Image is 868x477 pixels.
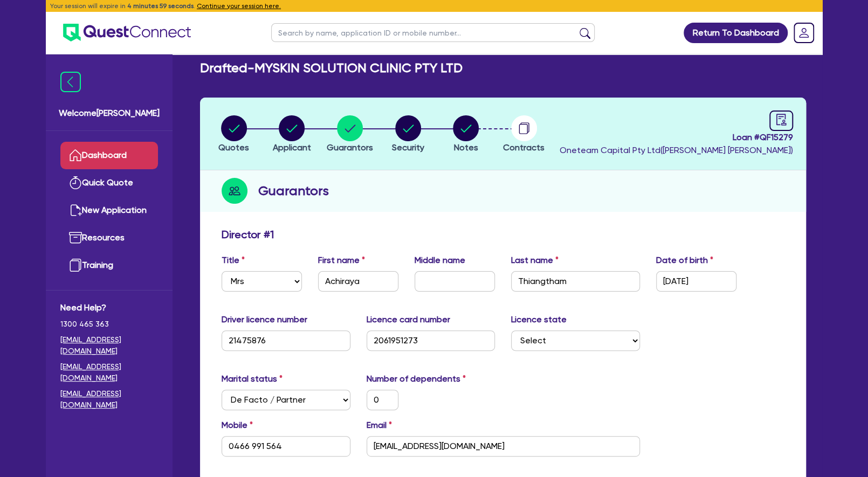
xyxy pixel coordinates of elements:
[326,115,374,155] button: Guarantors
[127,2,194,10] span: 4 minutes 59 seconds
[59,107,160,120] span: Welcome [PERSON_NAME]
[560,145,793,155] span: Oneteam Capital Pty Ltd ( [PERSON_NAME] [PERSON_NAME] )
[684,23,788,43] a: Return To Dashboard
[273,142,311,153] span: Applicant
[60,142,158,169] a: Dashboard
[503,142,545,153] span: Contracts
[415,254,465,267] label: Middle name
[391,115,425,155] button: Security
[60,169,158,197] a: Quick Quote
[775,114,787,126] span: audit
[452,115,479,155] button: Notes
[69,176,82,189] img: quick-quote
[327,142,373,153] span: Guarantors
[790,19,818,47] a: Dropdown toggle
[222,372,283,385] label: Marital status
[60,388,158,411] a: [EMAIL_ADDRESS][DOMAIN_NAME]
[392,142,424,153] span: Security
[60,334,158,357] a: [EMAIL_ADDRESS][DOMAIN_NAME]
[318,254,365,267] label: First name
[222,419,253,432] label: Mobile
[560,131,793,144] span: Loan # QF15279
[656,254,713,267] label: Date of birth
[60,197,158,224] a: New Application
[367,372,466,385] label: Number of dependents
[367,419,392,432] label: Email
[367,313,450,326] label: Licence card number
[60,224,158,252] a: Resources
[454,142,478,153] span: Notes
[502,115,545,155] button: Contracts
[197,1,281,11] button: Continue your session here.
[60,361,158,384] a: [EMAIL_ADDRESS][DOMAIN_NAME]
[222,178,247,204] img: step-icon
[69,231,82,244] img: resources
[222,254,245,267] label: Title
[511,254,559,267] label: Last name
[511,313,567,326] label: Licence state
[200,60,463,76] h2: Drafted - MYSKIN SOLUTION CLINIC PTY LTD
[69,204,82,217] img: new-application
[60,301,158,314] span: Need Help?
[258,181,329,201] h2: Guarantors
[60,319,158,330] span: 1300 465 363
[272,115,312,155] button: Applicant
[60,252,158,279] a: Training
[218,115,250,155] button: Quotes
[656,271,736,292] input: DD / MM / YYYY
[222,313,307,326] label: Driver licence number
[271,23,595,42] input: Search by name, application ID or mobile number...
[69,259,82,272] img: training
[60,72,81,92] img: icon-menu-close
[63,24,191,42] img: quest-connect-logo-blue
[222,228,274,241] h3: Director # 1
[218,142,249,153] span: Quotes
